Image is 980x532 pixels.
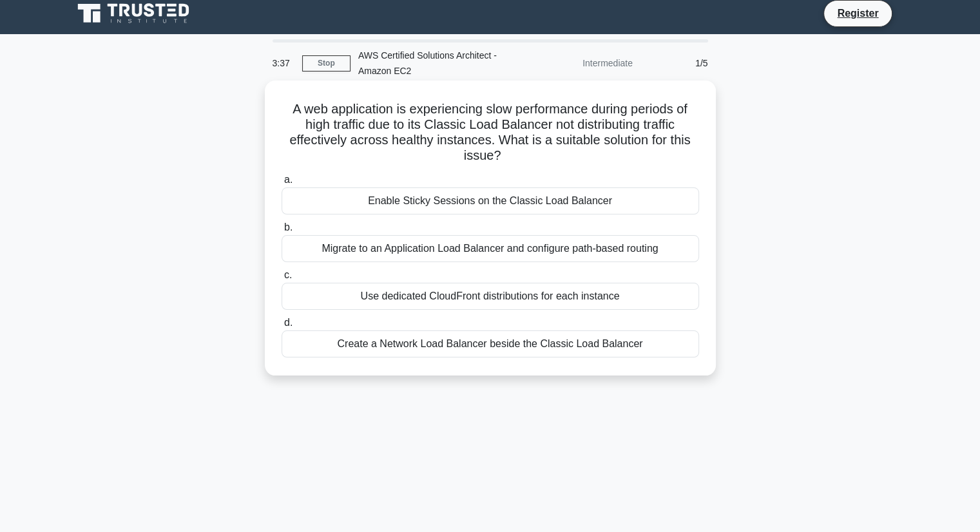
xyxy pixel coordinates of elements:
h5: A web application is experiencing slow performance during periods of high traffic due to its Clas... [280,101,700,164]
span: c. [284,269,292,280]
div: 1/5 [640,50,716,76]
div: Create a Network Load Balancer beside the Classic Load Balancer [282,330,699,357]
span: d. [284,317,293,328]
span: a. [284,174,293,185]
span: b. [284,222,293,233]
div: 3:37 [265,50,302,76]
div: Use dedicated CloudFront distributions for each instance [282,283,699,310]
div: Migrate to an Application Load Balancer and configure path-based routing [282,235,699,262]
a: Register [829,5,886,21]
div: AWS Certified Solutions Architect - Amazon EC2 [351,43,528,84]
div: Intermediate [528,50,640,76]
div: Enable Sticky Sessions on the Classic Load Balancer [282,187,699,214]
a: Stop [302,55,351,71]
